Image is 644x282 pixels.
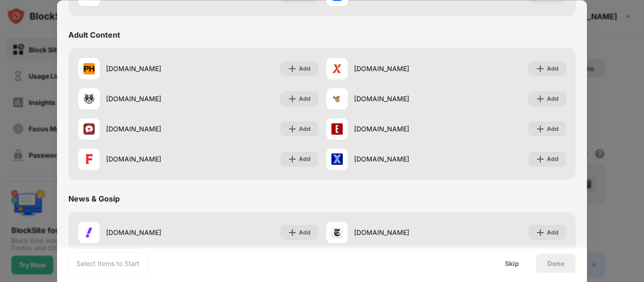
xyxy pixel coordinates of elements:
[83,63,95,74] img: favicons
[68,194,120,203] div: News & Gosip
[83,123,95,135] img: favicons
[354,64,446,74] div: [DOMAIN_NAME]
[547,64,559,73] div: Add
[299,154,311,164] div: Add
[547,124,559,134] div: Add
[299,94,311,104] div: Add
[83,153,95,165] img: favicons
[354,154,446,164] div: [DOMAIN_NAME]
[547,228,559,237] div: Add
[505,259,519,267] div: Skip
[354,124,446,134] div: [DOMAIN_NAME]
[331,153,343,165] img: favicons
[106,124,198,134] div: [DOMAIN_NAME]
[299,124,311,134] div: Add
[331,227,343,238] img: favicons
[106,94,198,104] div: [DOMAIN_NAME]
[106,154,198,164] div: [DOMAIN_NAME]
[547,259,564,267] div: Done
[68,30,120,40] div: Adult Content
[106,228,198,238] div: [DOMAIN_NAME]
[299,64,311,73] div: Add
[299,228,311,237] div: Add
[76,258,140,268] div: Select Items to Start
[83,93,95,105] img: favicons
[354,228,446,238] div: [DOMAIN_NAME]
[331,123,343,135] img: favicons
[547,94,559,104] div: Add
[547,154,559,164] div: Add
[331,63,343,74] img: favicons
[106,64,198,74] div: [DOMAIN_NAME]
[354,94,446,104] div: [DOMAIN_NAME]
[331,93,343,105] img: favicons
[83,227,95,238] img: favicons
